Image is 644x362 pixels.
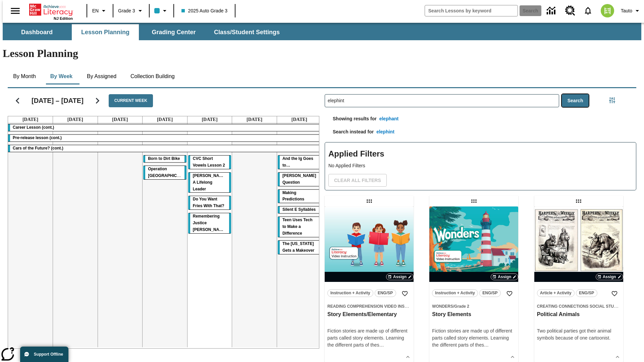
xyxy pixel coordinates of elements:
h2: [DATE] – [DATE] [32,97,84,105]
span: The Missouri Gets a Makeover [282,241,314,253]
a: September 18, 2025 [156,116,174,123]
span: Support Offline [34,352,63,357]
div: Fiction stories are made up of different parts called story elements. Learning the different part... [432,327,516,349]
button: Assign Choose Dates [491,274,518,280]
button: Profile/Settings [618,5,644,17]
button: Assign Choose Dates [386,274,414,280]
p: Search instead for [325,128,374,139]
button: Show Details [403,352,413,362]
button: Show Details [612,352,623,362]
div: Making Predictions [278,190,321,203]
button: Select a new avatar [597,2,618,19]
button: Instruction + Activity [432,289,478,297]
div: CVC Short Vowels Lesson 2 [188,156,231,169]
button: Next [89,92,106,109]
a: September 15, 2025 [21,116,40,123]
span: CVC Short Vowels Lesson 2 [193,156,225,168]
span: / [453,304,454,309]
button: Filters Side menu [605,94,619,107]
div: Draggable lesson: Story Elements [469,196,479,206]
span: Born to Dirt Bike [148,156,180,161]
span: Instruction + Activity [330,290,370,297]
h3: Political Animals [537,311,621,318]
span: Topic: Reading Comprehension Video Instruction/null [327,303,411,310]
button: Open side menu [5,1,25,21]
a: September 19, 2025 [200,116,219,123]
button: Grade: Grade 3, Select a grade [115,5,147,17]
button: elephant [377,113,401,125]
a: September 16, 2025 [66,116,85,123]
button: Grading Center [140,24,207,40]
span: NJ Edition [54,16,73,20]
button: By Week [45,68,78,84]
a: September 20, 2025 [245,116,264,123]
h2: Applied Filters [328,146,633,162]
span: Career Lesson (cont.) [13,125,54,130]
input: Search Lessons By Keyword [325,95,559,107]
a: Data Center [543,2,561,20]
button: Previous [9,92,26,109]
span: … [379,342,384,348]
div: Operation London Bridge [143,166,186,179]
div: Cars of the Future? (cont.) [8,145,322,152]
div: Two political parties got their animal symbols because of one cartoonist. [537,327,621,342]
div: Remembering Justice O'Connor [188,213,231,233]
span: Pre-release lesson (cont.) [13,135,62,140]
span: ENG/SP [579,290,594,297]
span: Tauto [621,7,632,14]
button: Add to Favorites [608,288,621,300]
div: The Missouri Gets a Makeover [278,241,321,254]
button: Collection Building [125,68,180,84]
div: Born to Dirt Bike [143,156,186,162]
div: Fiction stories are made up of different parts called story elements. Learning the different part... [327,327,411,349]
span: Assign [603,274,616,280]
span: Silent E Syllables [282,207,316,212]
div: SubNavbar [3,24,286,40]
div: Career Lesson (cont.) [8,124,322,131]
button: Article + Activity [537,289,575,297]
span: Operation London Bridge [148,167,191,178]
button: Show Details [507,352,518,362]
a: Notifications [579,2,597,19]
a: Resource Center, Will open in new tab [561,2,579,20]
div: Do You Want Fries With That? [188,196,231,209]
span: And the Ig Goes to… [282,156,313,168]
div: Applied Filters [325,142,636,190]
button: Add to Favorites [399,288,411,300]
h1: Lesson Planning [3,47,641,60]
p: No Applied Filters [328,162,633,169]
span: Dianne Feinstein: A Lifelong Leader [193,173,228,191]
button: Lesson Planning [72,24,139,40]
div: Draggable lesson: Story Elements/Elementary [364,196,375,206]
img: avatar image [601,4,614,17]
span: s [377,342,379,348]
span: Grade 3 [118,7,135,14]
button: elephint [374,126,397,138]
span: Joplin's Question [282,173,316,185]
span: Do You Want Fries With That? [193,197,224,208]
div: Joplin's Question [278,173,321,186]
a: Home [29,3,73,16]
button: Current Week [109,94,153,107]
button: ENG/SP [576,289,597,297]
h3: Story Elements/Elementary [327,311,411,318]
div: SubNavbar [3,23,641,40]
button: Assign Choose Dates [596,274,623,280]
span: Topic: Creating Connections Social Studies/US History I [537,303,621,310]
a: September 21, 2025 [290,116,309,123]
span: Article + Activity [540,290,572,297]
span: Making Predictions [282,190,304,202]
span: … [484,342,489,348]
button: Instruction + Activity [327,289,373,297]
button: Class color is light blue. Change class color [152,5,171,17]
button: Search [562,94,589,107]
div: Draggable lesson: Political Animals [573,196,584,206]
p: Showing results for [325,115,377,126]
div: Silent E Syllables [278,206,321,213]
div: And the Ig Goes to… [278,156,321,169]
input: search field [425,5,518,16]
span: Grade 2 [454,304,469,309]
span: Creating Connections Social Studies [537,304,624,309]
span: ENG/SP [378,290,393,297]
span: Assign [393,274,407,280]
